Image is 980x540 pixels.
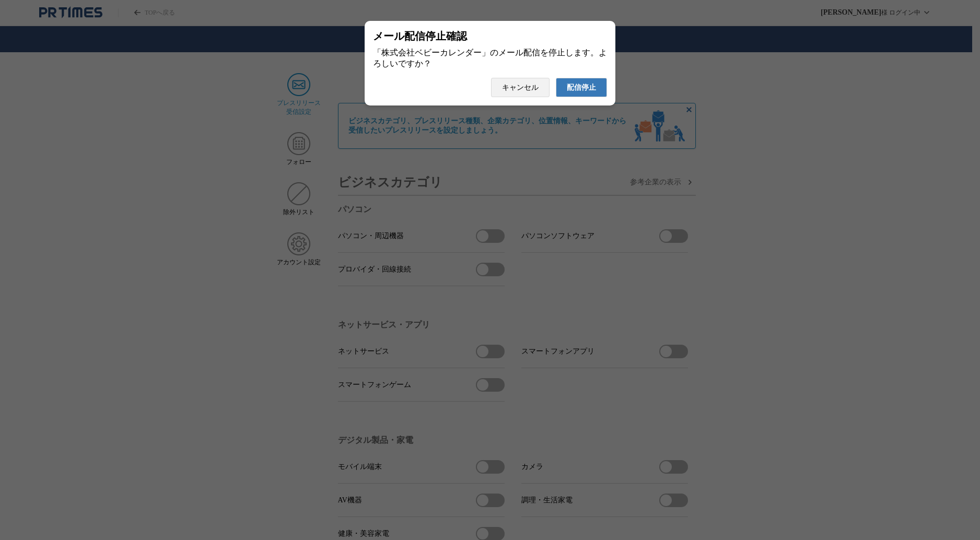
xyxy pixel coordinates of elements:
[373,48,607,69] div: 「株式会社ベビーカレンダー」のメール配信を停止します。よろしいですか？
[491,78,550,97] button: キャンセル
[567,83,596,92] span: 配信停止
[502,83,539,92] span: キャンセル
[556,78,607,97] button: 配信停止
[373,29,467,43] span: メール配信停止確認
